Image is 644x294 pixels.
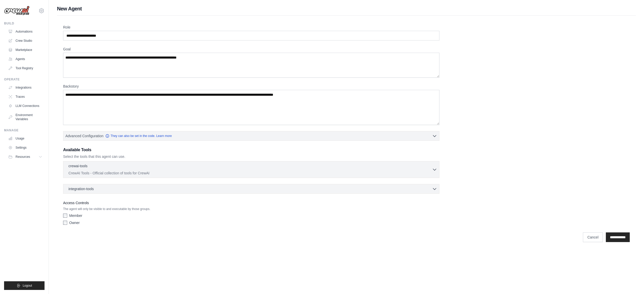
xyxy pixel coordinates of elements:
label: Access Controls [63,200,439,206]
a: Marketplace [6,46,45,54]
span: Logout [23,284,32,288]
span: Advanced Configuration [65,133,103,138]
p: Select the tools that this agent can use. [63,154,439,159]
div: Build [4,21,45,25]
label: Goal [63,47,439,52]
p: The agent will only be visible to and executable by those groups. [63,207,439,211]
div: Operate [4,77,45,81]
button: Resources [6,153,45,161]
h1: New Agent [57,5,636,12]
p: CrewAI Tools - Official collection of tools for CrewAI [68,171,432,176]
a: Crew Studio [6,37,45,45]
label: Member [69,213,82,218]
button: Advanced Configuration They can also be set in the code. Learn more [63,131,439,141]
button: Logout [4,281,45,290]
label: Role [63,25,439,30]
a: They can also be set in the code. Learn more [105,134,172,138]
img: Logo [4,6,30,16]
a: Environment Variables [6,111,45,123]
a: Usage [6,134,45,143]
a: Tool Registry [6,64,45,72]
span: Resources [16,155,30,159]
a: Agents [6,55,45,63]
label: Backstory [63,84,439,89]
span: integration-tools [68,186,94,191]
button: integration-tools [65,186,437,191]
a: Integrations [6,83,45,92]
p: crewai-tools [68,163,88,169]
button: crewai-tools CrewAI Tools - Official collection of tools for CrewAI [65,163,437,176]
a: Automations [6,27,45,36]
div: Manage [4,128,45,132]
a: Settings [6,144,45,152]
a: LLM Connections [6,102,45,110]
h3: Available Tools [63,147,439,153]
label: Owner [69,220,80,225]
a: Traces [6,93,45,101]
a: Cancel [583,232,603,242]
